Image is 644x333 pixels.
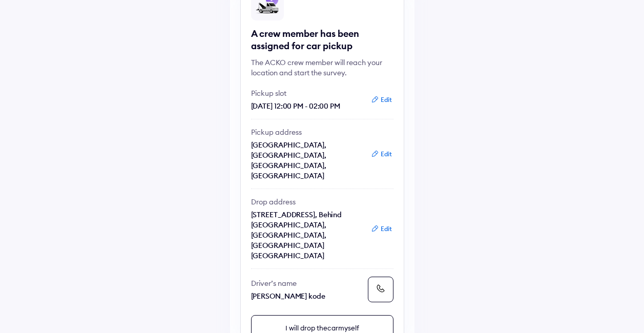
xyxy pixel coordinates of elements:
p: [STREET_ADDRESS], Behind [GEOGRAPHIC_DATA], [GEOGRAPHIC_DATA], [GEOGRAPHIC_DATA] [GEOGRAPHIC_DATA] [251,210,364,261]
p: Drop address [251,197,364,207]
p: [GEOGRAPHIC_DATA], [GEOGRAPHIC_DATA], [GEOGRAPHIC_DATA], [GEOGRAPHIC_DATA] [251,140,364,181]
div: The ACKO crew member will reach your location and start the survey. [251,57,393,78]
p: [PERSON_NAME] kode [251,291,364,301]
p: Driver’s name [251,278,364,288]
p: [DATE] 12:00 PM - 02:00 PM [251,101,364,111]
button: Edit [368,224,395,234]
button: Edit [368,95,395,105]
button: Edit [368,149,395,159]
div: A crew member has been assigned for car pickup [251,28,393,52]
p: Pickup slot [251,88,364,98]
p: Pickup address [251,127,364,137]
